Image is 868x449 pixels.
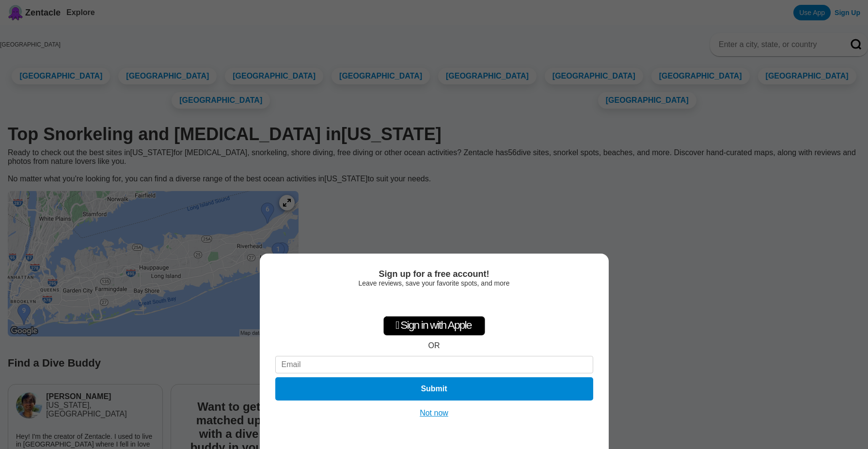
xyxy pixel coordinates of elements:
iframe: Sign in with Google Button [385,292,484,313]
input: Email [275,356,593,373]
div: Leave reviews, save your favorite spots, and more [275,279,593,287]
button: Submit [275,377,593,401]
div: Sign in with Apple [383,316,485,336]
button: Not now [417,408,451,418]
div: Sign up for a free account! [275,269,593,279]
div: OR [428,341,440,350]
